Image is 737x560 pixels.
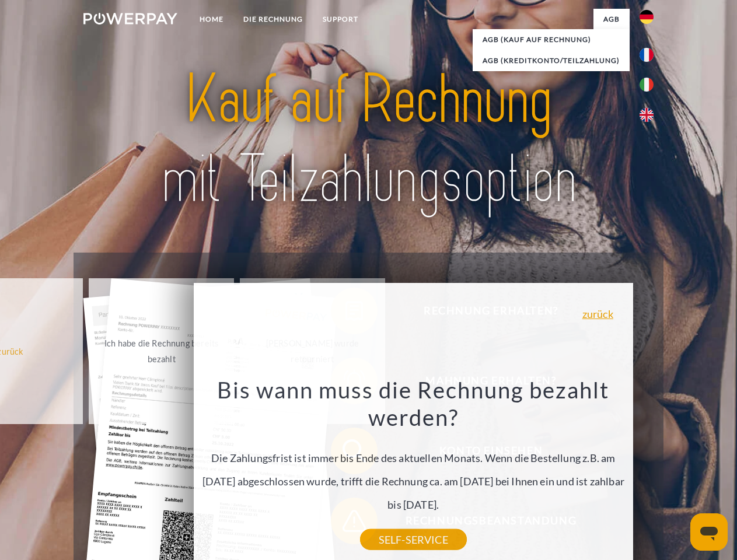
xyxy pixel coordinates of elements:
[640,10,654,24] img: de
[233,9,313,30] a: DIE RECHNUNG
[96,335,227,367] div: Ich habe die Rechnung bereits bezahlt
[313,9,368,30] a: SUPPORT
[640,78,654,92] img: it
[83,13,177,24] img: logo-powerpay-white.svg
[473,50,630,71] a: AGB (Kreditkonto/Teilzahlung)
[360,529,467,550] a: SELF-SERVICE
[473,29,630,50] a: AGB (Kauf auf Rechnung)
[200,376,626,540] div: Die Zahlungsfrist ist immer bis Ende des aktuellen Monats. Wenn die Bestellung z.B. am [DATE] abg...
[111,56,626,223] img: title-powerpay_de.svg
[200,376,626,432] h3: Bis wann muss die Rechnung bezahlt werden?
[582,309,613,319] a: zurück
[593,9,630,30] a: agb
[640,48,654,62] img: fr
[190,9,233,30] a: Home
[690,513,728,551] iframe: Schaltfläche zum Öffnen des Messaging-Fensters
[640,108,654,122] img: en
